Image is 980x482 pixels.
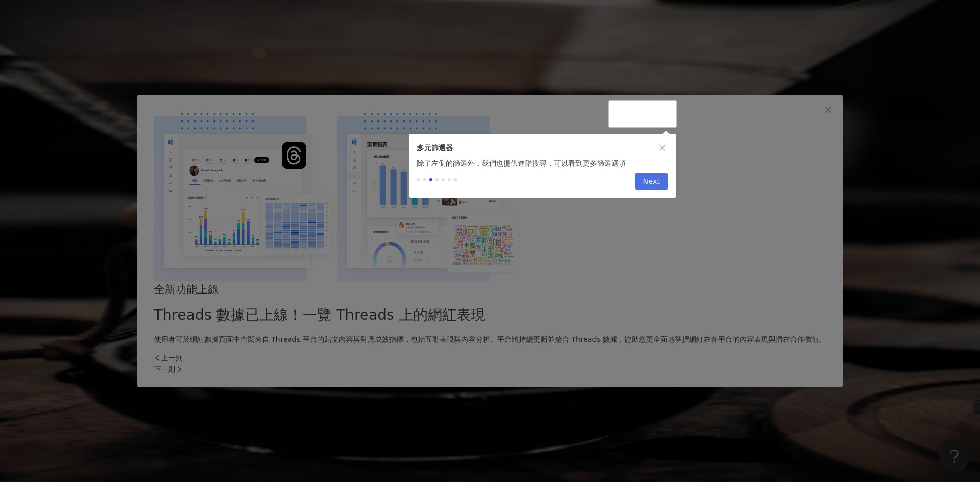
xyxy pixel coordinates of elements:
[409,158,676,169] div: 除了左側的篩選外，我們也提供進階搜尋，可以看到更多篩選選項
[657,142,668,153] button: close
[643,174,660,190] span: Next
[659,144,666,151] span: close
[635,173,668,190] button: Next
[417,142,668,153] div: 多元篩選器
